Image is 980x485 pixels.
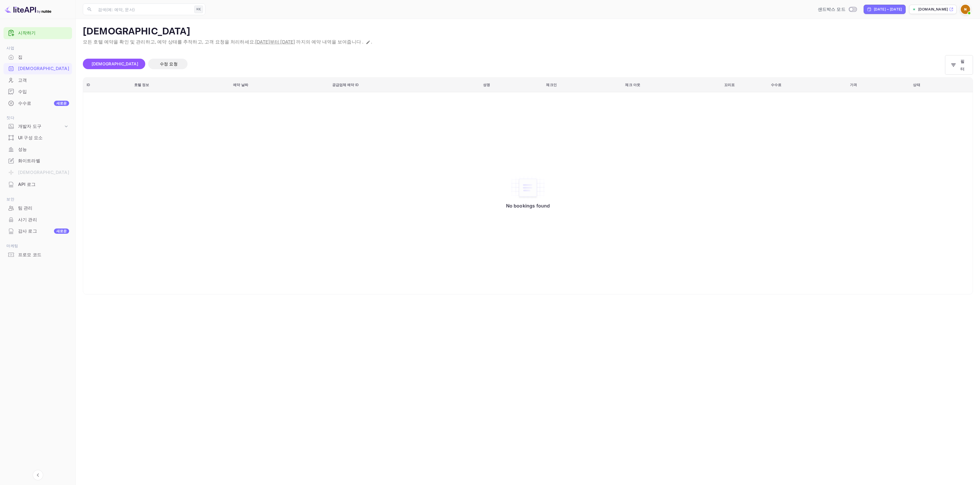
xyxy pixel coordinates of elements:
font: 가격 [850,83,857,87]
button: 날짜 범위 변경 [365,39,371,45]
font: 까지의 예약 내역을 보여줍니다 . [296,39,363,45]
font: 수입 [18,89,27,94]
font: [DOMAIN_NAME] [918,7,948,11]
a: 수수료새로운 [3,98,72,109]
font: 짓다 [6,115,14,120]
font: UI 구성 요소 [18,135,43,140]
font: ⌘K [196,7,201,11]
div: 감사 로그새로운 [3,226,72,237]
div: 프로덕션 모드로 전환 [815,6,859,13]
font: 개발자 도구 [18,123,41,129]
div: [DEMOGRAPHIC_DATA] [3,63,72,74]
a: 시작하기 [18,30,69,36]
div: API 로그 [3,179,72,190]
font: [DEMOGRAPHIC_DATA] [18,66,69,71]
font: 집 [18,54,22,60]
font: 시작하기 [18,30,36,36]
div: 성능 [3,144,72,155]
a: API 로그 [3,179,72,190]
font: 사업 [6,46,14,50]
font: 샌드박스 모드 [818,6,846,12]
font: 프로모 코드 [18,252,41,257]
font: 화이트라벨 [18,158,40,163]
a: 팀 관리 [3,203,72,213]
button: 탐색 축소 [33,470,43,480]
img: LiteAPI 로고 [5,5,51,14]
font: 체크 아웃 [625,83,640,87]
p: No bookings found [506,203,550,209]
font: . [371,39,372,45]
div: 수수료새로운 [3,98,72,109]
font: 성명 [483,83,490,87]
div: 프로모 코드 [3,249,72,261]
font: 수정 요청 [160,61,178,66]
a: 사기 관리 [3,214,72,225]
font: 수수료 [771,83,781,87]
font: 체크인 [546,83,556,87]
font: 보안 [6,197,14,201]
font: ID [87,83,90,87]
img: No bookings found [510,175,545,200]
font: [DEMOGRAPHIC_DATA] [92,61,138,66]
font: 예약 날짜 [233,83,248,87]
font: 성능 [18,146,27,152]
a: 프로모 코드 [3,249,72,260]
a: 화이트라벨 [3,155,72,166]
font: 모든 호텔 예약을 확인 및 관리하고, 예약 상태를 추적하고, 고객 요청을 처리하세요. [83,39,255,45]
a: UI 구성 요소 [3,132,72,143]
font: 필터 [960,59,965,71]
div: 시작하기 [3,27,72,39]
div: 개발자 도구 [3,121,72,132]
font: 고객 [18,77,27,83]
div: 화이트라벨 [3,155,72,167]
a: 감사 로그새로운 [3,226,72,236]
font: 감사 로그 [18,228,37,234]
font: 사기 관리 [18,217,37,222]
a: 고객 [3,75,72,86]
div: 집 [3,52,72,63]
font: 팀 관리 [18,205,33,211]
div: UI 구성 요소 [3,132,72,144]
table: 예약 테이블 [83,78,973,294]
div: 계정 설정 탭 [83,59,945,69]
div: 팀 관리 [3,203,72,214]
font: 새로운 [56,101,67,105]
font: 수수료 [18,100,31,106]
font: [DATE]부터 [DATE] [255,39,295,45]
font: 꼬리표 [724,83,735,87]
font: [DATE] ~ [DATE] [874,7,902,11]
font: 공급업체 예약 ID [332,83,359,87]
a: [DEMOGRAPHIC_DATA] [3,63,72,74]
input: 검색(예: 예약, 문서) [94,4,192,15]
a: 집 [3,52,72,62]
font: 호텔 정보 [134,83,149,87]
font: [DEMOGRAPHIC_DATA] [83,25,190,38]
button: 필터 [945,55,973,75]
div: 사기 관리 [3,214,72,226]
font: 마케팅 [6,243,18,248]
font: 상태 [913,83,920,87]
font: API 로그 [18,182,36,187]
a: 성능 [3,144,72,155]
a: 수입 [3,86,72,97]
font: 새로운 [56,229,67,233]
img: 노마드킥 [961,5,970,14]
